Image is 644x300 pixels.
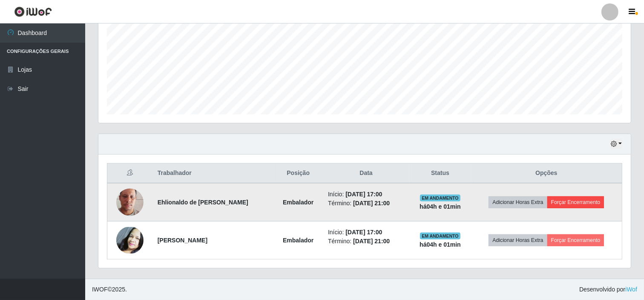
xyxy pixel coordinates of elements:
span: © 2025 . [92,285,127,294]
strong: Ehlionaldo de [PERSON_NAME] [158,199,248,206]
th: Posição [273,163,323,183]
th: Opções [471,163,622,183]
span: EM ANDAMENTO [420,233,460,239]
strong: [PERSON_NAME] [158,237,207,244]
span: Desenvolvido por [579,285,637,294]
strong: Embalador [283,199,313,206]
strong: há 04 h e 01 min [420,203,461,210]
a: iWof [625,286,637,293]
li: Término: [328,237,404,246]
th: Status [409,163,471,183]
time: [DATE] 21:00 [353,238,390,245]
img: CoreUI Logo [14,6,52,17]
li: Início: [328,190,404,199]
span: IWOF [92,286,108,293]
time: [DATE] 17:00 [345,191,382,198]
img: 1724612024649.jpeg [116,227,144,253]
time: [DATE] 17:00 [345,229,382,236]
th: Trabalhador [152,163,274,183]
li: Início: [328,228,404,237]
strong: Embalador [283,237,313,244]
span: EM ANDAMENTO [420,195,460,201]
li: Término: [328,199,404,208]
img: 1675087680149.jpeg [116,178,144,227]
button: Forçar Encerramento [547,196,604,208]
time: [DATE] 21:00 [353,200,390,207]
button: Adicionar Horas Extra [489,196,547,208]
strong: há 04 h e 01 min [420,241,461,248]
button: Forçar Encerramento [547,234,604,246]
button: Adicionar Horas Extra [489,234,547,246]
th: Data [323,163,409,183]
